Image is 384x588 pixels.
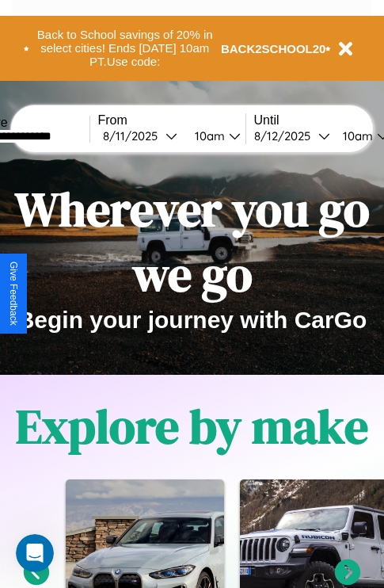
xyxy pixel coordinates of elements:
[254,128,318,143] div: 8 / 12 / 2025
[98,113,245,128] label: From
[16,534,54,572] iframe: Intercom live chat
[29,24,221,73] button: Back to School savings of 20% in select cities! Ends [DATE] 10am PT.Use code:
[8,262,19,326] div: Give Feedback
[187,128,229,143] div: 10am
[103,128,165,143] div: 8 / 11 / 2025
[335,128,377,143] div: 10am
[16,394,368,459] h1: Explore by make
[98,128,182,144] button: 8/11/2025
[182,128,245,144] button: 10am
[221,42,326,55] b: BACK2SCHOOL20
